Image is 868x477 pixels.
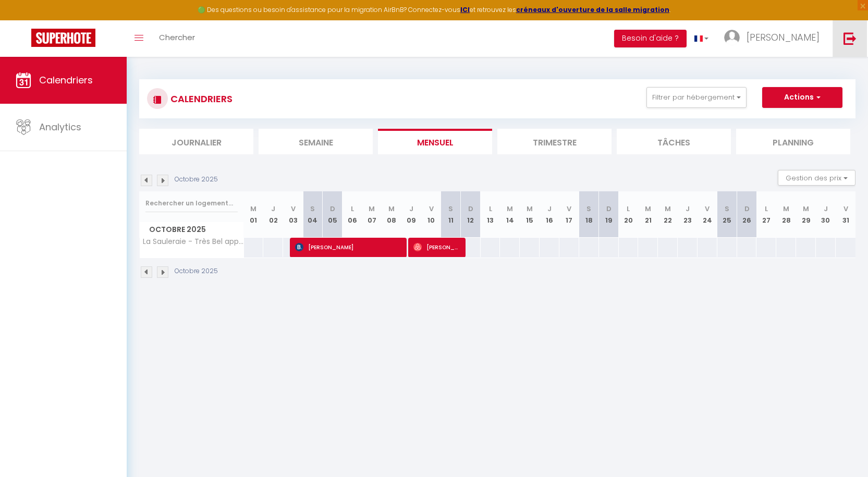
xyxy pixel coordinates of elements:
[378,129,492,154] li: Mensuel
[606,204,612,214] abbr: D
[141,238,246,246] span: La Sauleraie - Très Bel appartement 5min des plages WIFI parking
[39,74,93,87] span: Calendriers
[295,237,401,257] span: [PERSON_NAME]
[843,204,848,214] abbr: V
[413,237,460,257] span: [PERSON_NAME]
[778,170,855,186] button: Gestion des prix
[159,32,195,43] span: Chercher
[460,5,470,14] a: ICI
[140,222,243,237] span: Octobre 2025
[736,129,850,154] li: Planning
[303,191,323,238] th: 04
[843,32,857,45] img: logout
[716,20,833,57] a: ... [PERSON_NAME]
[816,191,836,238] th: 30
[645,204,651,214] abbr: M
[737,191,757,238] th: 26
[516,5,669,14] a: créneaux d'ouverture de la salle migration
[658,191,678,238] th: 22
[796,191,816,238] th: 29
[259,129,373,154] li: Semaine
[638,191,658,238] th: 21
[725,204,729,214] abbr: S
[421,191,441,238] th: 10
[559,191,579,238] th: 17
[705,204,710,214] abbr: V
[762,87,842,108] button: Actions
[547,204,552,214] abbr: J
[39,120,81,133] span: Analytics
[139,129,253,154] li: Journalier
[461,191,481,238] th: 12
[783,204,789,214] abbr: M
[330,204,335,214] abbr: D
[619,191,639,238] th: 20
[765,204,768,214] abbr: L
[717,191,737,238] th: 25
[678,191,698,238] th: 23
[756,191,776,238] th: 27
[614,30,687,47] button: Besoin d'aide ?
[665,204,671,214] abbr: M
[31,29,95,47] img: Super Booking
[401,191,421,238] th: 09
[776,191,796,238] th: 28
[369,204,375,214] abbr: M
[175,175,218,185] p: Octobre 2025
[567,204,571,214] abbr: V
[481,191,500,238] th: 13
[803,204,809,214] abbr: M
[520,191,540,238] th: 15
[441,191,461,238] th: 11
[429,204,434,214] abbr: V
[540,191,559,238] th: 16
[310,204,315,214] abbr: S
[263,191,283,238] th: 02
[497,129,612,154] li: Trimestre
[527,204,533,214] abbr: M
[507,204,513,214] abbr: M
[145,194,238,213] input: Rechercher un logement...
[698,191,717,238] th: 24
[250,204,256,214] abbr: M
[271,204,275,214] abbr: J
[646,87,747,108] button: Filtrer par hébergement
[323,191,343,238] th: 05
[283,191,303,238] th: 03
[151,20,203,57] a: Chercher
[175,266,218,276] p: Octobre 2025
[836,191,855,238] th: 31
[8,4,40,35] button: Ouvrir le widget de chat LiveChat
[724,30,740,45] img: ...
[343,191,362,238] th: 06
[382,191,401,238] th: 08
[617,129,731,154] li: Tâches
[599,191,619,238] th: 19
[168,87,233,111] h3: CALENDRIERS
[351,204,354,214] abbr: L
[489,204,492,214] abbr: L
[362,191,382,238] th: 07
[291,204,296,214] abbr: V
[468,204,473,214] abbr: D
[409,204,413,214] abbr: J
[824,204,828,214] abbr: J
[448,204,453,214] abbr: S
[244,191,264,238] th: 01
[686,204,690,214] abbr: J
[579,191,599,238] th: 18
[747,31,820,44] span: [PERSON_NAME]
[627,204,630,214] abbr: L
[500,191,520,238] th: 14
[744,204,750,214] abbr: D
[586,204,591,214] abbr: S
[388,204,395,214] abbr: M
